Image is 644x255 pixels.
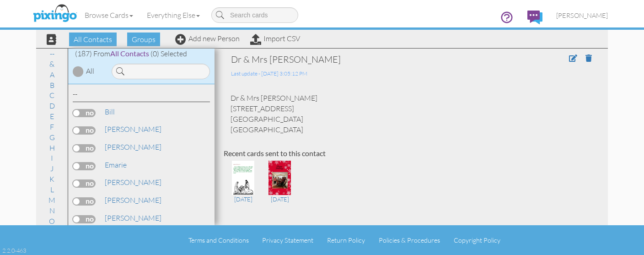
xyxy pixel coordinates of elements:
[45,69,59,80] a: A
[45,59,59,70] a: &
[140,4,207,27] a: Everything Else
[2,246,26,255] div: 2.2.0-463
[228,173,258,204] a: [DATE]
[68,49,215,59] div: (187) From
[231,53,516,66] div: Dr & Mrs [PERSON_NAME]
[45,80,59,91] a: B
[45,100,59,111] a: D
[86,66,94,76] div: All
[150,49,187,58] span: (0) Selected
[262,236,313,244] a: Privacy Statement
[527,11,542,24] img: comments.svg
[188,236,249,244] a: Terms and Conditions
[45,205,59,216] a: N
[379,236,440,244] a: Policies & Procedures
[228,195,258,203] div: [DATE]
[264,195,295,203] div: [DATE]
[46,184,59,195] a: L
[268,161,290,195] img: 22195-1-1602692790858-ee172d060731961a-qa.jpg
[104,159,128,170] a: Emarie
[44,195,60,206] a: M
[549,4,615,27] a: [PERSON_NAME]
[127,33,160,46] span: Groups
[556,11,608,19] span: [PERSON_NAME]
[78,4,140,27] a: Browse Cards
[46,163,58,174] a: J
[327,236,365,244] a: Return Policy
[110,49,149,58] span: All Contacts
[45,48,59,59] a: --
[224,93,599,135] div: Dr & Mrs [PERSON_NAME] [STREET_ADDRESS] [GEOGRAPHIC_DATA] [GEOGRAPHIC_DATA]
[231,70,307,77] span: Last update - [DATE] 3:05:12 PM
[264,173,295,204] a: [DATE]
[45,90,59,101] a: C
[46,152,58,163] a: I
[45,111,59,122] a: E
[45,132,59,143] a: G
[232,161,254,195] img: 47802-1-1607634196986-769cd09967de9c8f-qa.jpg
[73,89,210,102] div: --
[104,195,162,206] a: [PERSON_NAME]
[45,174,59,184] a: K
[104,124,162,135] a: [PERSON_NAME]
[454,236,500,244] a: Copyright Policy
[175,34,240,43] a: Add new Person
[44,216,59,227] a: O
[104,177,162,188] a: [PERSON_NAME]
[31,2,79,25] img: pixingo logo
[45,142,59,153] a: H
[69,33,117,46] span: All Contacts
[104,141,162,152] a: [PERSON_NAME]
[104,106,116,117] a: Bill
[211,7,298,23] input: Search cards
[104,212,162,223] a: [PERSON_NAME]
[250,34,300,43] a: Import CSV
[45,121,59,132] a: F
[644,255,644,255] iframe: Chat
[224,149,326,157] strong: Recent cards sent to this contact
